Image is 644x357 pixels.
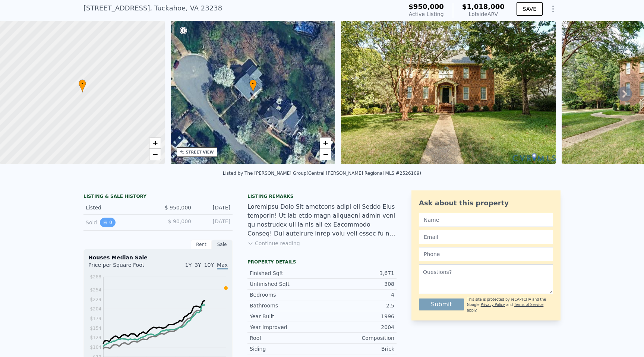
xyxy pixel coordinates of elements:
tspan: $254 [90,287,101,293]
div: 2004 [322,323,394,331]
div: • [249,79,257,92]
div: 3,671 [322,269,394,277]
div: 2.5 [322,302,394,309]
div: Lotside ARV [462,10,505,18]
span: • [79,80,86,87]
button: SAVE [517,2,543,16]
tspan: $179 [90,316,101,321]
button: Submit [419,298,464,310]
div: Price per Square Foot [88,261,158,273]
div: Finished Sqft [250,269,322,277]
div: Year Built [250,313,322,320]
a: Terms of Service [514,303,543,307]
tspan: $154 [90,326,101,331]
span: − [152,149,157,159]
div: 4 [322,291,394,298]
span: Max [217,262,228,269]
button: View historical data [100,218,116,227]
span: Active Listing [409,11,444,17]
a: Privacy Policy [481,303,505,307]
div: This site is protected by reCAPTCHA and the Google and apply. [467,297,553,313]
div: Property details [247,259,397,265]
div: [STREET_ADDRESS] , Tuckahoe , VA 23238 [83,3,222,13]
div: Siding [250,345,322,353]
span: • [249,80,257,87]
div: Roof [250,334,322,342]
div: Listed [86,204,152,211]
span: 1Y [185,262,192,268]
tspan: $104 [90,345,101,350]
div: LISTING & SALE HISTORY [83,193,233,201]
span: 3Y [195,262,201,268]
span: $1,018,000 [462,3,505,10]
div: 1996 [322,313,394,320]
span: 10Y [204,262,214,268]
div: Bedrooms [250,291,322,298]
div: Listed by The [PERSON_NAME] Group (Central [PERSON_NAME] Regional MLS #2526109) [223,171,421,176]
div: Listing remarks [247,193,397,199]
div: Sold [86,218,152,227]
a: Zoom in [149,138,161,149]
input: Phone [419,247,553,261]
tspan: $229 [90,297,101,302]
button: Continue reading [247,240,300,247]
div: [DATE] [197,204,230,211]
button: Show Options [546,1,561,16]
a: Zoom out [320,149,331,160]
span: + [152,138,157,148]
span: + [323,138,328,148]
a: Zoom out [149,149,161,160]
span: $ 950,000 [165,205,191,211]
div: Houses Median Sale [88,254,228,261]
span: $950,000 [408,3,444,10]
div: [DATE] [197,218,230,227]
tspan: $204 [90,306,101,312]
div: STREET VIEW [186,149,214,155]
input: Email [419,230,553,244]
img: Sale: 169734541 Parcel: 99298568 [341,21,556,164]
tspan: $129 [90,335,101,340]
div: Loremipsu Dolo Sit ametcons adipi eli Seddo Eius temporin! Ut lab etdo magn aliquaeni admin veni ... [247,202,397,238]
div: Bathrooms [250,302,322,309]
input: Name [419,213,553,227]
a: Zoom in [320,138,331,149]
div: Rent [191,240,212,249]
div: Sale [212,240,233,249]
div: Ask about this property [419,198,553,208]
span: $ 90,000 [168,218,191,224]
div: Year Improved [250,323,322,331]
span: − [323,149,328,159]
div: 308 [322,280,394,288]
div: Composition [322,334,394,342]
div: • [79,79,86,92]
div: Brick [322,345,394,353]
div: Unfinished Sqft [250,280,322,288]
tspan: $288 [90,274,101,279]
